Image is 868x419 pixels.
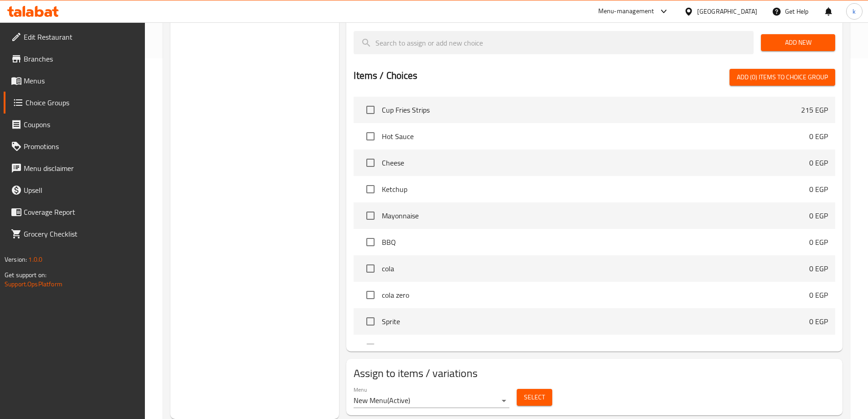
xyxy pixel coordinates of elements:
p: 0 EGP [809,316,828,327]
span: k [853,6,856,16]
span: Promotions [24,141,138,152]
button: Select [517,389,552,406]
p: 0 EGP [809,210,828,221]
p: 0 EGP [809,184,828,195]
span: Grocery Checklist [24,228,138,239]
a: Menus [4,70,145,92]
p: 0 EGP [809,342,828,353]
p: 0 EGP [809,263,828,274]
label: Menu [354,387,367,393]
span: Select choice [361,100,380,119]
a: Coverage Report [4,201,145,223]
span: Choice Groups [26,97,138,108]
span: Hot Sauce [382,131,809,142]
span: Add (0) items to choice group [737,72,828,83]
span: Select choice [361,127,380,146]
a: Support.OpsPlatform [5,278,62,290]
h2: Assign to items / variations [354,366,835,381]
button: Add New [761,34,835,51]
input: search [354,31,754,54]
span: Coupons [24,119,138,130]
span: Cup Fries Strips [382,104,801,115]
span: Select choice [361,338,380,357]
span: Upsell [24,185,138,196]
a: Menu disclaimer [4,157,145,179]
span: Add New [768,37,828,48]
span: Mayonnaise [382,210,809,221]
span: Get support on: [5,269,46,281]
div: Menu-management [598,6,654,17]
span: BBQ [382,237,809,248]
div: New Menu(Active) [354,393,509,408]
span: Select choice [361,312,380,331]
h2: Items / Choices [354,69,417,83]
div: [GEOGRAPHIC_DATA] [697,6,757,16]
span: Select choice [361,206,380,225]
span: Select choice [361,259,380,278]
span: Select choice [361,233,380,252]
span: Select choice [361,180,380,199]
p: 0 EGP [809,131,828,142]
a: Branches [4,48,145,70]
span: Ketchup [382,184,809,195]
a: Grocery Checklist [4,223,145,245]
a: Promotions [4,135,145,157]
p: 0 EGP [809,237,828,248]
a: Coupons [4,114,145,135]
button: Add (0) items to choice group [729,69,835,86]
p: 0 EGP [809,290,828,300]
span: Cheese [382,157,809,168]
span: Select choice [361,153,380,172]
span: 1.0.0 [28,253,42,265]
span: Select [524,392,545,403]
span: Edit Restaurant [24,31,138,42]
p: 0 EGP [809,157,828,168]
span: Branches [24,53,138,64]
a: Upsell [4,179,145,201]
span: Coverage Report [24,207,138,217]
span: cola [382,263,809,274]
a: Choice Groups [4,92,145,114]
p: 215 EGP [801,104,828,115]
span: [PERSON_NAME] [382,342,809,353]
span: cola zero [382,290,809,300]
span: Select choice [361,285,380,305]
span: Version: [5,253,27,265]
a: Edit Restaurant [4,26,145,48]
span: Menus [24,75,138,86]
span: Sprite [382,316,809,327]
span: Menu disclaimer [24,163,138,174]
